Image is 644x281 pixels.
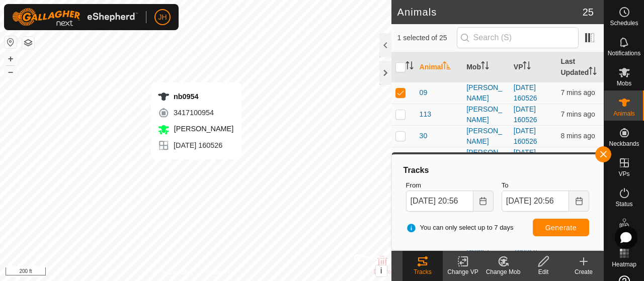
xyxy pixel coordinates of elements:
label: To [502,180,589,191]
span: Heatmap [612,261,636,267]
div: Change Mob [483,267,523,276]
div: [PERSON_NAME] [466,104,506,125]
button: Choose Date [569,191,589,212]
div: [DATE] 160526 [157,139,233,151]
a: [DATE] 160526 [514,83,537,102]
button: + [5,53,17,65]
div: [PERSON_NAME] [466,82,506,104]
a: [DATE] 160526 [514,105,537,124]
span: Animals [613,111,635,117]
span: 15 Aug 2025, 8:48 pm [560,132,595,140]
div: [PERSON_NAME] [466,126,506,147]
img: Gallagher Logo [12,8,138,26]
a: [DATE] 160526 [514,148,537,167]
a: [DATE] 160526 [514,127,537,145]
button: Generate [533,219,589,236]
th: Mob [462,52,510,82]
p-sorticon: Activate to sort [443,63,451,71]
button: i [376,265,387,276]
span: VPs [618,171,629,177]
span: JH [158,12,167,23]
label: From [406,180,494,191]
a: Contact Us [205,268,235,277]
p-sorticon: Activate to sort [406,63,414,71]
div: Create [563,267,604,276]
a: Privacy Policy [156,268,194,277]
span: Mobs [617,80,631,86]
div: nb0954 [157,90,233,103]
span: Status [615,201,632,207]
h2: Animals [397,6,583,18]
span: You can only select up to 7 days [406,223,514,233]
div: [PERSON_NAME] [466,147,506,168]
span: Schedules [610,20,638,26]
button: Reset Map [5,36,17,48]
div: Tracks [403,267,443,276]
input: Search (S) [457,27,579,48]
span: 113 [420,109,431,120]
p-sorticon: Activate to sort [481,63,489,71]
span: Generate [545,224,577,232]
span: 15 Aug 2025, 8:48 pm [560,88,595,97]
div: Tracks [402,164,593,176]
th: Last Updated [556,52,604,82]
th: VP [510,52,557,82]
span: 09 [420,87,428,98]
button: Choose Date [473,191,494,212]
span: 1 selected of 25 [397,33,457,43]
span: Notifications [608,50,640,56]
div: Change VP [443,267,483,276]
span: 15 Aug 2025, 8:48 pm [560,110,595,118]
p-sorticon: Activate to sort [589,68,597,76]
th: Animal [416,52,463,82]
span: 25 [583,5,594,20]
span: i [380,266,382,275]
span: [PERSON_NAME] [172,125,233,133]
p-sorticon: Activate to sort [523,63,531,71]
div: Edit [523,267,563,276]
button: Map Layers [22,37,34,49]
span: Neckbands [609,141,639,147]
div: 3417100954 [157,107,233,119]
span: 30 [420,131,428,141]
button: – [5,66,17,78]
